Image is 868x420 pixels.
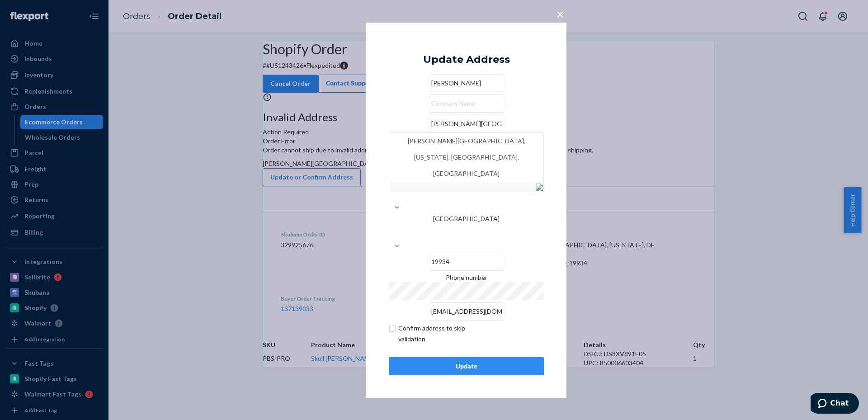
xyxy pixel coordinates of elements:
input: [US_STATE] [466,185,467,203]
img: [object%20Module] [536,184,543,191]
span: Phone number [446,274,487,281]
input: [GEOGRAPHIC_DATA] [466,223,467,241]
input: First & Last Name [430,74,503,92]
div: Update Address [423,54,510,65]
button: Update [389,357,544,375]
input: ZIP Code [430,253,503,271]
input: Company Name [430,94,503,113]
span: × [557,6,564,21]
input: [PERSON_NAME][GEOGRAPHIC_DATA], [US_STATE], [GEOGRAPHIC_DATA], [GEOGRAPHIC_DATA] [430,115,503,133]
input: Email (Only Required for International) [430,302,503,321]
div: [PERSON_NAME][GEOGRAPHIC_DATA], [US_STATE], [GEOGRAPHIC_DATA], [GEOGRAPHIC_DATA] [394,133,539,182]
iframe: Opens a widget where you can chat to one of our agents [811,393,859,415]
div: Update [396,362,536,371]
div: [GEOGRAPHIC_DATA] [389,214,544,223]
